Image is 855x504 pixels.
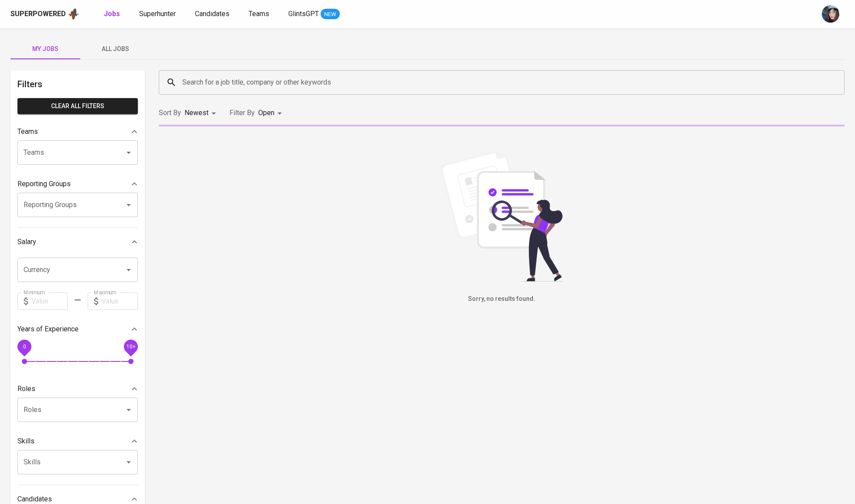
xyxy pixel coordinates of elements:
[321,10,340,19] span: NEW
[17,98,138,114] button: Clear All filters
[258,105,285,121] div: Open
[17,233,138,251] div: Salary
[17,384,35,394] p: Roles
[159,108,181,118] p: Sort By
[10,7,79,20] a: Superpoweredapp logo
[185,108,209,118] p: Newest
[159,294,845,304] h6: Sorry, no results found.
[85,44,145,54] span: All Jobs
[288,9,340,20] a: GlintsGPT NEW
[17,380,138,398] div: Roles
[17,175,138,193] div: Reporting Groups
[17,237,36,247] p: Salary
[822,5,839,23] img: diazagista@glints.com
[68,7,79,20] img: app logo
[123,404,135,416] button: Open
[195,10,229,18] span: Candidates
[24,101,131,112] span: Clear All filters
[17,77,138,91] h6: Filters
[17,123,138,140] div: Teams
[123,264,135,276] button: Open
[436,151,567,282] img: file_searching.svg
[139,9,178,20] a: Superhunter
[258,109,274,117] span: Open
[10,9,66,19] div: Superpowered
[123,456,135,468] button: Open
[229,108,255,118] p: Filter By
[17,320,138,338] div: Years of Experience
[23,343,26,349] span: 0
[104,9,122,20] a: Jobs
[288,10,319,18] span: GlintsGPT
[31,293,68,310] input: Value
[104,10,120,18] b: Jobs
[17,436,34,446] p: Skills
[185,105,219,121] div: Newest
[102,293,138,310] input: Value
[126,343,135,349] span: 10+
[195,9,231,20] a: Candidates
[17,324,79,334] p: Years of Experience
[17,126,38,137] p: Teams
[123,146,135,159] button: Open
[16,44,75,54] span: My Jobs
[17,179,71,189] p: Reporting Groups
[139,10,176,18] span: Superhunter
[123,199,135,211] button: Open
[17,432,138,450] div: Skills
[249,10,269,18] span: Teams
[249,9,271,20] a: Teams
